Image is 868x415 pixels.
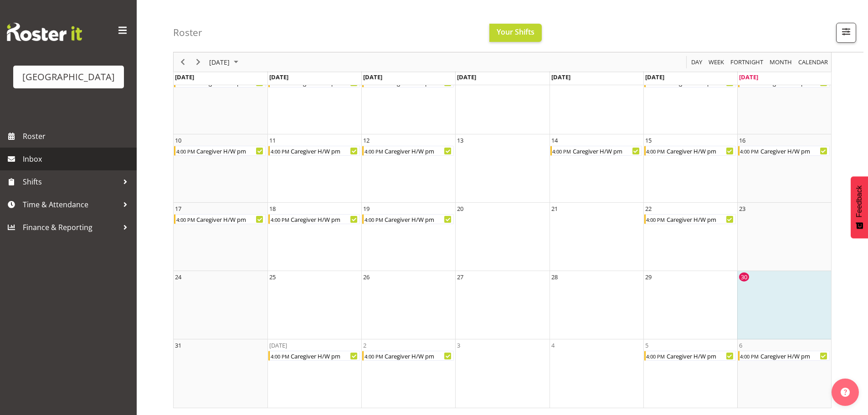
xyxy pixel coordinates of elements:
[363,73,382,81] span: [DATE]
[666,351,735,360] div: Caregiver H/W pm
[708,56,725,68] span: Week
[646,215,666,224] div: 4:00 PM
[841,388,850,397] img: help-xxl-2.png
[384,146,453,155] div: Caregiver H/W pm
[729,56,765,68] button: Fortnight
[208,56,231,68] span: [DATE]
[666,215,735,224] div: Caregiver H/W pm
[646,351,666,360] div: 4:00 PM
[550,66,643,134] td: Thursday, August 7, 2025
[363,136,370,145] div: 12
[267,339,361,408] td: Monday, September 1, 2025
[192,56,205,68] button: Next
[739,272,749,282] div: 30
[737,339,831,408] td: Saturday, September 6, 2025
[175,146,195,155] div: 4:00 PM
[364,146,384,155] div: 4:00 PM
[208,56,242,68] button: August 2025
[457,136,463,145] div: 13
[643,134,737,203] td: Friday, August 15, 2025
[174,214,266,224] div: Caregiver H/W pm Begin From Sunday, August 17, 2025 at 4:00:00 PM GMT+12:00 Ends At Sunday, Augus...
[173,27,202,38] h4: Roster
[797,56,830,68] button: Month
[737,66,831,134] td: Saturday, August 9, 2025
[361,339,455,408] td: Tuesday, September 2, 2025
[644,351,736,361] div: Caregiver H/W pm Begin From Friday, September 5, 2025 at 4:00:00 PM GMT+12:00 Ends At Friday, Sep...
[572,146,642,155] div: Caregiver H/W pm
[769,56,793,68] span: Month
[645,272,652,282] div: 29
[644,214,736,224] div: Caregiver H/W pm Begin From Friday, August 22, 2025 at 4:00:00 PM GMT+12:00 Ends At Friday, Augus...
[23,175,118,189] span: Shifts
[267,134,361,203] td: Monday, August 11, 2025
[362,214,454,224] div: Caregiver H/W pm Begin From Tuesday, August 19, 2025 at 4:00:00 PM GMT+12:00 Ends At Tuesday, Aug...
[457,204,463,213] div: 20
[175,215,195,224] div: 4:00 PM
[174,66,267,134] td: Sunday, August 3, 2025
[190,52,206,72] div: Next
[739,341,742,350] div: 6
[550,146,642,156] div: Caregiver H/W pm Begin From Thursday, August 14, 2025 at 4:00:00 PM GMT+12:00 Ends At Thursday, A...
[551,272,558,282] div: 28
[645,136,652,145] div: 15
[363,341,366,350] div: 2
[174,339,267,408] td: Sunday, August 31, 2025
[855,185,863,217] span: Feedback
[550,271,643,339] td: Thursday, August 28, 2025
[361,203,455,271] td: Tuesday, August 19, 2025
[195,215,265,224] div: Caregiver H/W pm
[551,341,555,350] div: 4
[797,56,829,68] span: calendar
[455,66,549,134] td: Wednesday, August 6, 2025
[851,176,868,238] button: Feedback - Show survey
[363,272,370,282] div: 26
[740,351,760,360] div: 4:00 PM
[729,56,764,68] span: Fortnight
[270,146,290,155] div: 4:00 PM
[362,351,454,361] div: Caregiver H/W pm Begin From Tuesday, September 2, 2025 at 4:00:00 PM GMT+12:00 Ends At Tuesday, S...
[269,73,288,81] span: [DATE]
[551,73,570,81] span: [DATE]
[489,24,542,42] button: Your Shifts
[174,146,266,156] div: Caregiver H/W pm Begin From Sunday, August 10, 2025 at 4:00:00 PM GMT+12:00 Ends At Sunday, Augus...
[552,146,572,155] div: 4:00 PM
[269,272,276,282] div: 25
[836,23,856,43] button: Filter Shifts
[551,136,558,145] div: 14
[740,146,760,155] div: 4:00 PM
[645,204,652,213] div: 22
[550,203,643,271] td: Thursday, August 21, 2025
[737,134,831,203] td: Saturday, August 16, 2025
[361,134,455,203] td: Tuesday, August 12, 2025
[268,146,360,156] div: Caregiver H/W pm Begin From Monday, August 11, 2025 at 4:00:00 PM GMT+12:00 Ends At Monday, Augus...
[551,204,558,213] div: 21
[23,129,132,143] span: Roster
[23,152,132,166] span: Inbox
[737,203,831,271] td: Saturday, August 23, 2025
[290,351,360,360] div: Caregiver H/W pm
[384,351,453,360] div: Caregiver H/W pm
[269,341,287,350] div: [DATE]
[739,73,758,81] span: [DATE]
[268,214,360,224] div: Caregiver H/W pm Begin From Monday, August 18, 2025 at 4:00:00 PM GMT+12:00 Ends At Monday, Augus...
[739,136,745,145] div: 16
[364,215,384,224] div: 4:00 PM
[550,134,643,203] td: Thursday, August 14, 2025
[738,146,830,156] div: Caregiver H/W pm Begin From Saturday, August 16, 2025 at 4:00:00 PM GMT+12:00 Ends At Saturday, A...
[267,66,361,134] td: Monday, August 4, 2025
[646,146,666,155] div: 4:00 PM
[175,52,190,72] div: Previous
[174,134,267,203] td: Sunday, August 10, 2025
[497,27,534,37] span: Your Shifts
[455,271,549,339] td: Wednesday, August 27, 2025
[457,341,460,350] div: 3
[760,351,829,360] div: Caregiver H/W pm
[768,56,794,68] button: Timeline Month
[175,73,194,81] span: [DATE]
[269,204,276,213] div: 18
[550,339,643,408] td: Thursday, September 4, 2025
[270,351,290,360] div: 4:00 PM
[7,23,82,41] img: Rosterit website logo
[290,215,360,224] div: Caregiver H/W pm
[177,56,189,68] button: Previous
